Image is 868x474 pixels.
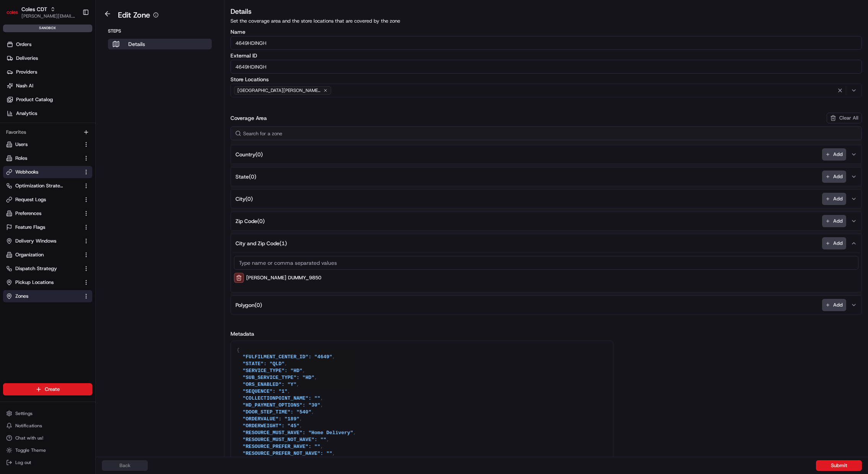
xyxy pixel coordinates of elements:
button: State(0)Add [232,167,860,186]
span: Preferences [15,210,41,217]
button: Add [822,148,846,161]
span: Country ( 0 ) [235,151,263,158]
span: Pylon [76,130,93,136]
a: 📗Knowledge Base [5,108,62,122]
div: City and Zip Code(1)Add [232,253,860,292]
span: [GEOGRAPHIC_DATA][PERSON_NAME] (4649) [237,87,322,93]
button: Create [3,383,92,395]
div: Favorites [3,126,92,138]
a: Delivery Windows [6,238,80,244]
p: Steps [108,28,212,34]
button: Webhooks [3,166,92,178]
div: 📗 [8,112,14,118]
span: Knowledge Base [15,111,59,119]
button: Coles CDTColes CDT[PERSON_NAME][EMAIL_ADDRESS][DOMAIN_NAME] [3,3,79,21]
a: Product Catalog [3,93,95,106]
a: Zones [6,293,80,300]
p: Set the coverage area and the store locations that are covered by the zone [230,18,862,25]
button: Country(0)Add [232,145,860,164]
button: Details [108,39,212,49]
button: Settings [3,408,92,419]
button: Pickup Locations [3,276,92,289]
span: Deliveries [16,55,38,62]
input: Clear [20,49,126,57]
a: Pickup Locations [6,279,80,286]
span: Product Catalog [16,96,53,103]
span: Orders [16,41,31,48]
span: Zones [15,293,28,300]
div: Start new chat [26,73,126,81]
span: Users [15,141,28,148]
a: Powered byPylon [54,130,93,136]
span: Feature Flags [15,224,45,231]
button: Request Logs [3,194,92,206]
button: Add [822,193,846,205]
span: Create [45,386,60,393]
div: 💻 [65,112,71,118]
div: [PERSON_NAME] DUMMY_9850 [234,273,858,283]
button: Chat with us! [3,433,92,443]
button: Zones [3,290,92,302]
span: Chat with us! [15,435,43,441]
button: Add [822,215,846,227]
img: Coles CDT [6,6,18,18]
button: Delivery Windows [3,235,92,247]
button: City and Zip Code(1)Add [232,234,860,253]
button: Roles [3,152,92,164]
button: Add [822,171,846,183]
input: Type name or comma separated values [234,256,858,270]
span: Settings [15,410,33,417]
span: Log out [15,459,31,466]
label: Store Locations [230,77,862,82]
a: Analytics [3,107,95,120]
button: Submit [816,460,862,471]
span: Nash AI [16,82,33,89]
div: We're available if you need us! [26,81,97,87]
h3: Coverage Area [230,114,267,122]
button: Preferences [3,207,92,220]
button: City(0)Add [232,190,860,208]
span: Roles [15,155,27,162]
button: [GEOGRAPHIC_DATA][PERSON_NAME] (4649) [230,84,862,97]
h3: Metadata [230,330,862,338]
span: City and Zip Code ( 1 ) [235,239,287,247]
span: City ( 0 ) [235,195,253,203]
span: Notifications [15,423,42,429]
button: Notifications [3,420,92,431]
a: Preferences [6,210,80,217]
a: Request Logs [6,196,80,203]
span: Coles CDT [21,5,47,13]
span: Toggle Theme [15,447,46,453]
button: Zip Code(0)Add [232,212,860,230]
span: Dispatch Strategy [15,265,57,272]
button: Clear All [827,113,862,123]
button: Start new chat [130,75,139,85]
span: State ( 0 ) [235,173,256,180]
span: Organization [15,251,44,258]
button: Optimization Strategy [3,180,92,192]
span: Analytics [16,110,37,117]
span: Webhooks [15,169,38,175]
a: Users [6,141,80,148]
a: Organization [6,251,80,258]
img: 1736555255976-a54dd68f-1ca7-489b-9aae-adbdc363a1c4 [8,73,21,87]
button: Users [3,138,92,151]
span: Delivery Windows [15,238,56,244]
a: Roles [6,155,80,162]
a: Orders [3,38,95,51]
button: Polygon(0)Add [232,296,860,314]
span: Optimization Strategy [15,182,64,189]
a: 💻API Documentation [62,108,126,122]
input: Search for a zone [230,126,862,140]
button: Toggle Theme [3,445,92,456]
p: Details [128,40,145,48]
button: Add [822,237,846,249]
p: Welcome 👋 [8,31,139,43]
a: Dispatch Strategy [6,265,80,272]
span: Request Logs [15,196,46,203]
h1: Edit Zone [118,10,150,20]
button: Dispatch Strategy [3,262,92,275]
span: [PERSON_NAME][EMAIL_ADDRESS][DOMAIN_NAME] [21,13,76,19]
button: Add [822,299,846,311]
label: Name [230,29,862,34]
